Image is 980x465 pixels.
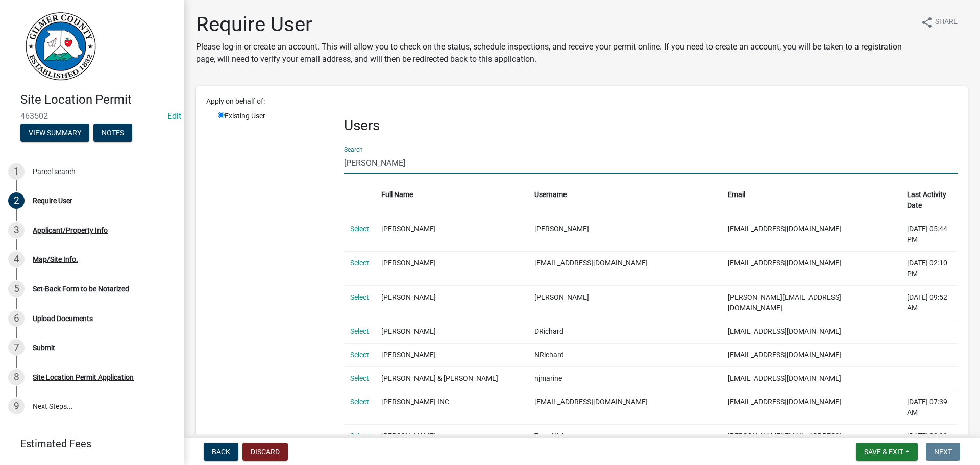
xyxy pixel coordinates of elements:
div: 1 [8,163,24,180]
div: 6 [8,310,24,327]
div: Apply on behalf of: [199,96,965,107]
p: Please log-in or create an account. This will allow you to check on the status, schedule inspecti... [196,41,913,65]
a: Select [350,432,369,440]
a: Select [350,351,369,359]
td: DRichard [528,320,722,343]
td: [PERSON_NAME] [375,424,528,458]
td: TeamNicky [528,424,722,458]
td: [EMAIL_ADDRESS][DOMAIN_NAME] [528,390,722,424]
td: NRichard [528,343,722,366]
td: [PERSON_NAME] [375,320,528,343]
a: Estimated Fees [8,433,167,454]
div: Map/Site Info. [33,256,78,263]
td: [PERSON_NAME][EMAIL_ADDRESS][DOMAIN_NAME] [722,424,901,458]
td: [EMAIL_ADDRESS][DOMAIN_NAME] [722,343,901,366]
a: Select [350,398,369,406]
div: Set-Back Form to be Notarized [33,285,129,292]
td: [EMAIL_ADDRESS][DOMAIN_NAME] [722,390,901,424]
div: 7 [8,339,24,356]
span: Save & Exit [864,448,903,456]
td: [EMAIL_ADDRESS][DOMAIN_NAME] [722,366,901,390]
th: Full Name [375,183,528,217]
td: [PERSON_NAME] [375,285,528,320]
div: 4 [8,251,24,267]
a: Edit [167,111,181,121]
td: [EMAIL_ADDRESS][DOMAIN_NAME] [722,320,901,343]
td: [PERSON_NAME] [375,343,528,366]
wm-modal-confirm: Edit Application Number [167,111,181,121]
div: 8 [8,369,24,385]
th: Last Activity Date [901,183,958,217]
td: [DATE] 09:52 AM [901,285,958,320]
div: Parcel search [33,168,76,175]
a: Select [350,327,369,335]
div: 3 [8,222,24,238]
td: [PERSON_NAME] [375,217,528,251]
div: Applicant/Property Info [33,227,108,234]
span: Back [212,448,230,456]
td: [EMAIL_ADDRESS][DOMAIN_NAME] [722,217,901,251]
a: Select [350,259,369,267]
td: [PERSON_NAME] & [PERSON_NAME] [375,366,528,390]
td: [PERSON_NAME] INC [375,390,528,424]
button: Discard [242,443,288,461]
img: Gilmer County, Georgia [20,11,97,82]
div: 2 [8,192,24,209]
th: Email [722,183,901,217]
h4: Site Location Permit [20,92,176,107]
button: Notes [93,124,132,142]
td: [PERSON_NAME] [528,285,722,320]
td: [PERSON_NAME] [528,217,722,251]
th: Username [528,183,722,217]
td: [EMAIL_ADDRESS][DOMAIN_NAME] [528,251,722,285]
i: share [921,16,933,29]
button: Next [926,443,960,461]
button: shareShare [913,12,966,32]
div: Site Location Permit Application [33,374,134,381]
a: Select [350,374,369,382]
td: [DATE] 02:10 PM [901,251,958,285]
div: 5 [8,281,24,297]
wm-modal-confirm: Summary [20,129,89,137]
div: 9 [8,398,24,414]
td: [PERSON_NAME] [375,251,528,285]
td: [DATE] 05:44 PM [901,217,958,251]
div: Require User [33,197,72,204]
span: 463502 [20,111,163,121]
td: njmarine [528,366,722,390]
span: Share [935,16,958,29]
div: Submit [33,344,55,351]
td: [DATE] 02:23 PM [901,424,958,458]
h3: Users [344,117,958,134]
button: View Summary [20,124,89,142]
span: Next [934,448,952,456]
button: Back [204,443,238,461]
td: [EMAIL_ADDRESS][DOMAIN_NAME] [722,251,901,285]
td: [DATE] 07:39 AM [901,390,958,424]
wm-modal-confirm: Notes [93,129,132,137]
h1: Require User [196,12,913,37]
a: Select [350,225,369,233]
td: [PERSON_NAME][EMAIL_ADDRESS][DOMAIN_NAME] [722,285,901,320]
button: Save & Exit [856,443,918,461]
div: Upload Documents [33,315,93,322]
a: Select [350,293,369,301]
